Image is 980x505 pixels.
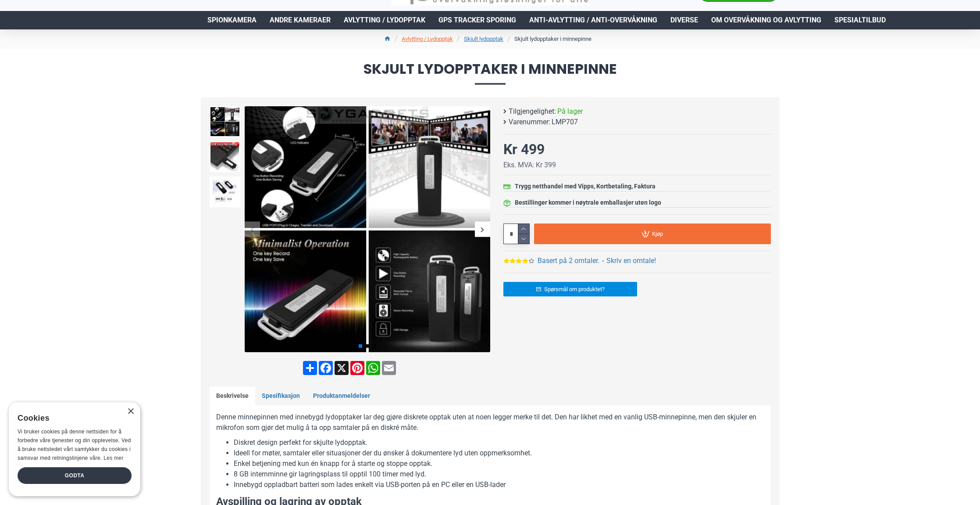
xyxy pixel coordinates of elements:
a: Beskrivelse [210,387,255,405]
a: Spørsmål om produktet? [503,282,637,296]
span: Avlytting / Lydopptak [344,15,425,25]
a: Les mer, opens a new window [103,455,123,461]
b: Tilgjengelighet: [509,106,556,117]
b: - [602,256,604,265]
img: Lydopptaker minnepinne - SpyGadgets.no [210,141,240,172]
div: Close [127,408,134,415]
span: På lager [557,106,583,117]
a: Spesialtilbud [828,11,892,29]
span: Kjøp [652,231,663,237]
a: Facebook [318,361,334,375]
a: Diverse [664,11,705,29]
a: WhatsApp [365,361,381,375]
a: Email [381,361,397,375]
a: Avlytting / Lydopptak [402,35,453,43]
a: Andre kameraer [263,11,337,29]
a: Pinterest [349,361,365,375]
a: Spesifikasjon [255,387,306,405]
li: Ideell for møter, samtaler eller situasjoner der du ønsker å dokumentere lyd uten oppmerksomhet. [234,448,764,458]
li: 8 GB internminne gir lagringsplass til opptil 100 timer med lyd. [234,469,764,480]
img: Lydopptaker minnepinne - SpyGadgets.no [210,177,240,207]
a: Share [302,361,318,375]
img: Lydopptaker minnepinne - SpyGadgets.no [210,106,240,137]
div: Godta [18,467,132,484]
a: GPS Tracker Sporing [432,11,523,29]
span: Go to slide 2 [366,344,369,348]
li: Enkel betjening med kun én knapp for å starte og stoppe opptak. [234,458,764,469]
a: Spionkamera [201,11,263,29]
div: Previous slide [245,222,260,237]
div: Cookies [18,409,126,428]
div: Kr 499 [503,139,545,160]
span: Om overvåkning og avlytting [711,15,821,25]
span: Vi bruker cookies på denne nettsiden for å forbedre våre tjenester og din opplevelse. Ved å bruke... [18,429,131,461]
a: Skriv en omtale! [606,256,656,266]
li: Diskret design perfekt for skjulte lydopptak. [234,437,764,448]
a: Anti-avlytting / Anti-overvåkning [523,11,664,29]
div: Bestillinger kommer i nøytrale emballasjer uten logo [515,198,661,207]
span: Andre kameraer [270,15,331,25]
p: Denne minnepinnen med innebygd lydopptaker lar deg gjøre diskrete opptak uten at noen legger merk... [216,412,764,433]
span: GPS Tracker Sporing [438,15,516,25]
span: Skjult lydopptaker i minnepinne [201,62,780,84]
a: Basert på 2 omtaler. [538,256,599,266]
img: Lydopptaker minnepinne - SpyGadgets.no [245,106,490,352]
a: X [334,361,349,375]
span: Go to slide 1 [359,344,362,348]
span: Go to slide 3 [373,344,376,348]
a: Om overvåkning og avlytting [705,11,828,29]
span: Spesialtilbud [834,15,886,25]
div: Next slide [475,222,490,237]
a: Produktanmeldelser [306,387,377,405]
span: Diverse [670,15,698,25]
span: Spionkamera [207,15,257,25]
a: Skjult lydopptak [464,35,503,43]
li: Innebygd oppladbart batteri som lades enkelt via USB-porten på en PC eller en USB-lader [234,480,764,490]
span: Anti-avlytting / Anti-overvåkning [529,15,657,25]
a: Avlytting / Lydopptak [337,11,432,29]
span: LMP707 [552,117,578,127]
div: Trygg netthandel med Vipps, Kortbetaling, Faktura [515,182,656,191]
b: Varenummer: [509,117,550,127]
